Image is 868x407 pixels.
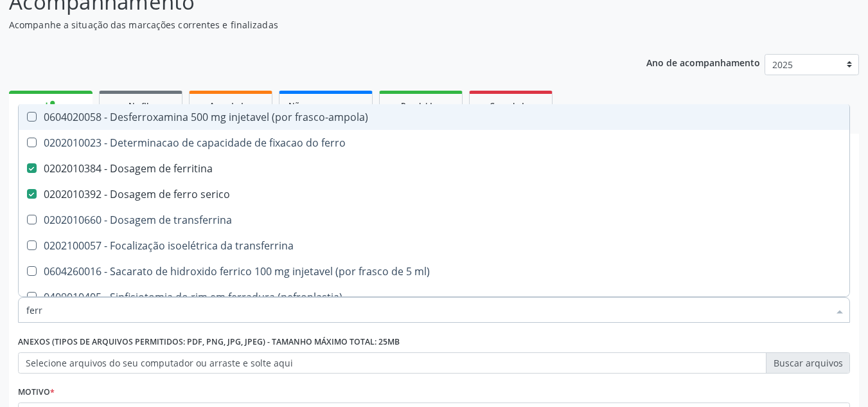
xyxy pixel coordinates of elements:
[646,54,760,70] p: Ano de acompanhamento
[9,18,604,32] p: Acompanhe a situação das marcações correntes e finalizadas
[26,297,829,323] input: Buscar por procedimentos
[44,98,58,113] div: person_add
[26,112,842,122] div: 0604020058 - Desferroxamina 500 mg injetavel (por frasco-ampola)
[209,100,252,111] span: Agendados
[26,215,842,225] div: 0202010660 - Dosagem de transferrina
[26,292,842,302] div: 0409010405 - Sinfisiotomia do rim em ferradura (nefroplastia)
[26,163,842,174] div: 0202010384 - Dosagem de ferritina
[26,240,842,251] div: 0202100057 - Focalização isoelétrica da transferrina
[18,332,400,352] label: Anexos (Tipos de arquivos permitidos: PDF, PNG, JPG, JPEG) - Tamanho máximo total: 25MB
[26,266,842,276] div: 0604260016 - Sacarato de hidroxido ferrico 100 mg injetavel (por frasco de 5 ml)
[26,189,842,199] div: 0202010392 - Dosagem de ferro serico
[288,100,363,111] span: Não compareceram
[401,100,441,111] span: Resolvidos
[490,100,533,111] span: Cancelados
[128,100,153,111] span: Na fila
[26,138,842,148] div: 0202010023 - Determinacao de capacidade de fixacao do ferro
